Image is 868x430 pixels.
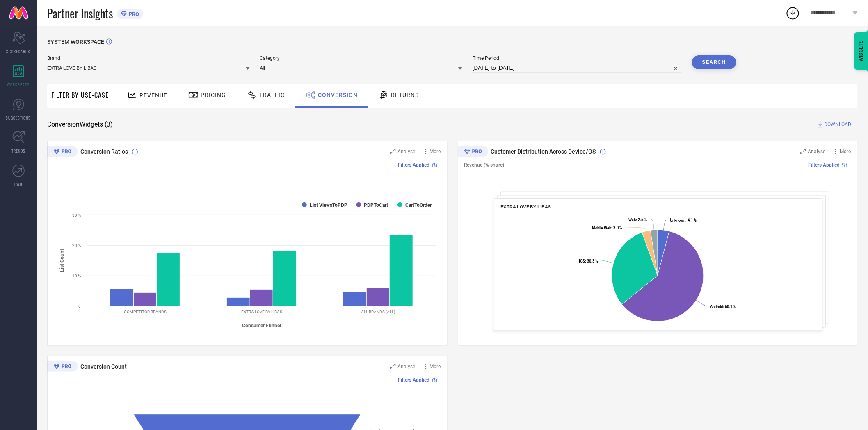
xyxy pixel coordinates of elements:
[310,202,347,208] text: List ViewsToPDP
[127,11,139,17] span: PRO
[405,202,432,208] text: CartToOrder
[808,149,826,154] span: Analyse
[139,92,167,99] span: Revenue
[51,90,109,100] span: Filter By Use-Case
[260,55,463,61] span: Category
[628,218,636,222] tspan: Web
[579,259,585,263] tspan: IOS
[72,274,81,278] text: 10 %
[500,204,550,210] span: EXTRA LOVE BY LIBAS
[464,162,505,168] span: Revenue (% share)
[390,149,396,154] svg: Zoom
[670,218,685,223] tspan: Unknown
[692,55,736,69] button: Search
[390,364,396,369] svg: Zoom
[364,202,388,208] text: PDPToCart
[430,149,441,154] span: More
[241,310,282,314] text: EXTRA LOVE BY LIBAS
[440,377,441,383] span: |
[318,92,358,98] span: Conversion
[47,5,113,22] span: Partner Insights
[800,149,806,154] svg: Zoom
[710,304,736,309] text: : 60.1 %
[7,48,31,54] span: SCORECARDS
[840,149,851,154] span: More
[579,259,598,263] text: : 30.3 %
[850,162,851,168] span: |
[473,55,682,61] span: Time Period
[592,226,622,230] text: : 3.0 %
[398,149,416,154] span: Analyse
[80,363,127,370] span: Conversion Count
[398,364,416,369] span: Analyse
[628,218,647,222] text: : 2.5 %
[72,213,81,217] text: 30 %
[398,377,430,383] span: Filters Applied
[6,115,31,121] span: SUGGESTIONS
[430,364,441,369] span: More
[80,148,128,155] span: Conversion Ratios
[47,361,78,373] div: Premium
[825,120,852,129] span: DOWNLOAD
[78,304,81,308] text: 0
[11,148,25,154] span: TRENDS
[72,243,81,248] text: 20 %
[398,162,430,168] span: Filters Applied
[473,63,682,73] input: Select time period
[7,81,30,88] span: WORKSPACE
[391,92,419,98] span: Returns
[47,55,250,61] span: Brand
[47,38,104,45] span: SYSTEM WORKSPACE
[458,146,488,158] div: Premium
[15,181,23,187] span: FWD
[809,162,840,168] span: Filters Applied
[47,146,78,158] div: Premium
[59,249,65,272] tspan: List Count
[670,218,697,223] text: : 4.1 %
[710,304,723,309] tspan: Android
[592,226,611,230] tspan: Mobile Web
[259,92,285,98] span: Traffic
[361,310,395,314] text: ALL BRANDS (ALL)
[242,323,281,328] tspan: Consumer Funnel
[124,310,167,314] text: COMPETITOR BRANDS
[786,6,800,20] div: Open download list
[491,148,596,155] span: Customer Distribution Across Device/OS
[47,120,113,129] span: Conversion Widgets ( 3 )
[201,92,226,98] span: Pricing
[440,162,441,168] span: |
